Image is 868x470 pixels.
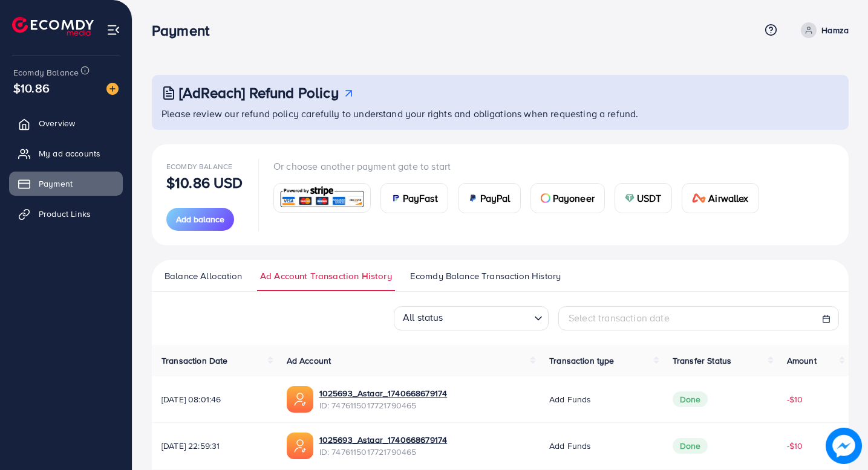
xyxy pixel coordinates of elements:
[12,17,94,36] img: logo
[403,191,438,205] span: PayFast
[549,440,591,452] span: Add funds
[166,208,234,231] button: Add balance
[394,306,549,330] div: Search for option
[787,440,803,452] span: -$10
[9,111,123,135] a: Overview
[260,269,392,283] span: Ad Account Transaction History
[39,117,75,129] span: Overview
[549,355,615,367] span: Transaction type
[287,433,313,459] img: ic-ads-acc.e4c84228.svg
[319,387,447,399] a: 1025693_Astaar_1740668679174
[319,446,447,458] span: ID: 7476115017721790465
[549,393,591,405] span: Add funds
[400,307,446,327] span: All status
[569,311,670,324] span: Select transaction date
[787,355,817,367] span: Amount
[166,161,232,172] span: Ecomdy Balance
[821,23,849,37] p: Hamza
[166,175,243,190] p: $10.86 USD
[708,191,748,205] span: Airwallex
[9,172,123,196] a: Payment
[39,178,73,190] span: Payment
[9,141,123,166] a: My ad accounts
[530,183,605,213] a: cardPayoneer
[692,193,706,203] img: card
[625,193,635,203] img: card
[615,183,672,213] a: cardUSDT
[273,159,769,173] p: Or choose another payment gate to start
[637,191,662,205] span: USDT
[796,22,849,38] a: Hamza
[447,307,529,327] input: Search for option
[391,193,400,203] img: card
[9,202,123,226] a: Product Links
[287,386,313,413] img: ic-ads-acc.e4c84228.svg
[176,213,224,225] span: Add balance
[162,106,841,121] p: Please review our refund policy carefully to understand your rights and obligations when requesti...
[287,355,331,367] span: Ad Account
[480,191,511,205] span: PayPal
[152,22,219,39] h3: Payment
[273,183,371,213] a: card
[319,434,447,446] a: 1025693_Astaar_1740668679174
[673,438,708,454] span: Done
[410,269,561,283] span: Ecomdy Balance Transaction History
[106,23,120,37] img: menu
[165,269,242,283] span: Balance Allocation
[162,355,228,367] span: Transaction Date
[162,440,267,452] span: [DATE] 22:59:31
[106,83,119,95] img: image
[380,183,448,213] a: cardPayFast
[13,66,79,79] span: Ecomdy Balance
[541,193,550,203] img: card
[673,391,708,407] span: Done
[179,84,339,101] h3: [AdReach] Refund Policy
[826,428,861,463] img: image
[458,183,521,213] a: cardPayPal
[319,399,447,411] span: ID: 7476115017721790465
[278,185,367,211] img: card
[39,147,100,159] span: My ad accounts
[162,393,267,405] span: [DATE] 08:01:46
[682,183,759,213] a: cardAirwallex
[553,191,595,205] span: Payoneer
[673,355,731,367] span: Transfer Status
[468,193,478,203] img: card
[39,208,91,220] span: Product Links
[787,393,803,405] span: -$10
[13,79,50,97] span: $10.86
